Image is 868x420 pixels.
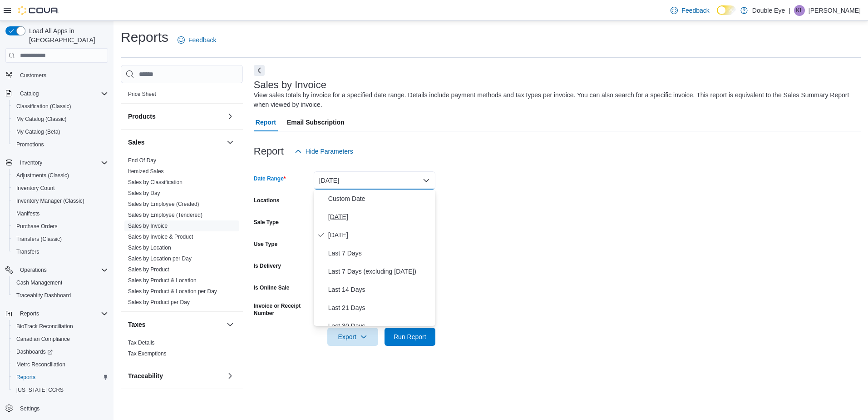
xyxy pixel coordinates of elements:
[287,113,345,131] span: Email Subscription
[128,339,155,346] span: Tax Details
[681,6,709,15] span: Feedback
[254,302,310,317] label: Invoice or Receipt Number
[13,385,67,395] a: [US_STATE] CCRS
[16,235,62,243] span: Transfers (Classic)
[16,323,73,330] span: BioTrack Reconciliation
[9,245,112,258] button: Transfers
[16,348,53,355] span: Dashboards
[13,321,77,332] a: BioTrack Reconciliation
[128,340,155,346] a: Tax Details
[16,361,65,368] span: Metrc Reconciliation
[13,359,108,370] span: Metrc Reconciliation
[752,5,785,16] p: Double Eye
[667,1,713,20] a: Feedback
[128,179,182,186] span: Sales by Classification
[20,266,47,274] span: Operations
[16,265,108,275] span: Operations
[16,223,58,230] span: Purchase Orders
[128,299,190,306] span: Sales by Product per Day
[13,385,108,395] span: Washington CCRS
[13,126,64,137] a: My Catalog (Beta)
[314,190,435,326] div: Select listbox
[314,171,435,190] button: [DATE]
[16,210,39,217] span: Manifests
[254,80,326,90] h3: Sales by Invoice
[2,68,112,81] button: Customers
[13,277,66,288] a: Cash Management
[20,405,39,412] span: Settings
[2,307,112,320] button: Reports
[328,230,432,240] span: [DATE]
[13,208,108,219] span: Manifests
[306,147,353,156] span: Hide Parameters
[254,197,280,204] label: Locations
[16,128,60,135] span: My Catalog (Beta)
[128,371,223,380] button: Traceability
[128,320,146,329] h3: Taxes
[13,334,74,345] a: Canadian Compliance
[9,169,112,182] button: Adjustments (Classic)
[16,279,62,286] span: Cash Management
[128,91,156,97] a: Price Sheet
[13,334,108,345] span: Canadian Compliance
[16,88,42,99] button: Catalog
[328,248,432,259] span: Last 7 Days
[128,211,202,219] span: Sales by Employee (Tendered)
[9,320,112,333] button: BioTrack Reconciliation
[13,372,39,383] a: Reports
[128,138,223,147] button: Sales
[13,195,108,206] span: Inventory Manager (Classic)
[128,200,199,208] span: Sales by Employee (Created)
[16,248,39,255] span: Transfers
[16,70,50,81] a: Customers
[128,288,217,295] a: Sales by Product & Location per Day
[9,138,112,151] button: Promotions
[13,139,48,150] a: Promotions
[128,244,171,251] span: Sales by Location
[9,113,112,125] button: My Catalog (Classic)
[16,157,46,168] button: Inventory
[174,31,220,49] a: Feedback
[128,112,223,121] button: Products
[225,137,236,148] button: Sales
[128,255,192,262] a: Sales by Location per Day
[128,266,169,273] a: Sales by Product
[128,245,171,251] a: Sales by Location
[328,193,432,204] span: Custom Date
[128,212,202,218] a: Sales by Employee (Tendered)
[128,277,197,284] a: Sales by Product & Location
[254,90,856,110] div: View sales totals by invoice for a specified date range. Details include payment methods and tax ...
[254,65,265,76] button: Next
[9,195,112,207] button: Inventory Manager (Classic)
[16,157,108,168] span: Inventory
[20,72,46,79] span: Customers
[333,328,373,346] span: Export
[128,234,193,240] a: Sales by Invoice & Product
[128,190,160,196] a: Sales by Day
[394,332,426,341] span: Run Report
[13,346,56,357] a: Dashboards
[16,88,108,99] span: Catalog
[121,28,168,46] h1: Reports
[128,138,145,147] h3: Sales
[225,319,236,330] button: Taxes
[9,333,112,345] button: Canadian Compliance
[16,69,108,80] span: Customers
[16,308,43,319] button: Reports
[128,233,193,240] span: Sales by Invoice & Product
[254,175,286,182] label: Date Range
[809,5,861,16] p: [PERSON_NAME]
[16,103,71,110] span: Classification (Classic)
[9,289,112,302] button: Traceabilty Dashboard
[9,125,112,138] button: My Catalog (Beta)
[16,172,69,179] span: Adjustments (Classic)
[121,337,243,363] div: Taxes
[13,126,108,137] span: My Catalog (Beta)
[13,221,61,232] a: Purchase Orders
[20,90,39,97] span: Catalog
[13,346,108,357] span: Dashboards
[13,183,108,194] span: Inventory Count
[128,179,182,185] a: Sales by Classification
[796,5,803,16] span: KL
